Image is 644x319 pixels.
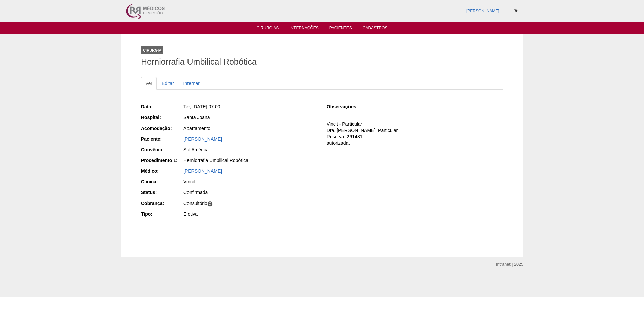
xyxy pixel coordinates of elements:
[141,211,183,217] div: Tipo:
[141,46,163,54] div: Cirurgia
[141,178,183,185] div: Clínica:
[141,125,183,132] div: Acomodação:
[183,136,222,142] a: [PERSON_NAME]
[141,146,183,153] div: Convênio:
[183,146,317,153] div: Sul América
[327,121,503,146] p: Vincit - Particular Dra. [PERSON_NAME]. Particular Reserva: 261481 autorizada.
[141,168,183,174] div: Médico:
[183,211,317,217] div: Eletiva
[141,58,503,66] h1: Herniorrafia Umbilical Robótica
[257,26,279,32] a: Cirurgias
[183,178,317,185] div: Vincit
[183,168,222,174] a: [PERSON_NAME]
[179,77,204,90] a: Internar
[141,114,183,121] div: Hospital:
[363,26,388,32] a: Cadastros
[183,157,317,164] div: Herniorrafia Umbilical Robótica
[183,125,317,132] div: Apartamento
[141,103,183,110] div: Data:
[141,157,183,164] div: Procedimento 1:
[466,9,499,13] a: [PERSON_NAME]
[329,26,352,32] a: Pacientes
[183,114,317,121] div: Santa Joana
[183,189,317,196] div: Confirmada
[141,77,157,90] a: Ver
[141,189,183,196] div: Status:
[514,9,518,13] i: Sair
[289,26,319,32] a: Internações
[327,103,369,110] div: Observações:
[207,201,213,207] span: C
[141,136,183,142] div: Paciente:
[157,77,178,90] a: Editar
[141,200,183,207] div: Cobrança:
[496,261,523,268] div: Intranet | 2025
[183,200,317,207] div: Consultório
[183,104,220,109] span: Ter, [DATE] 07:00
